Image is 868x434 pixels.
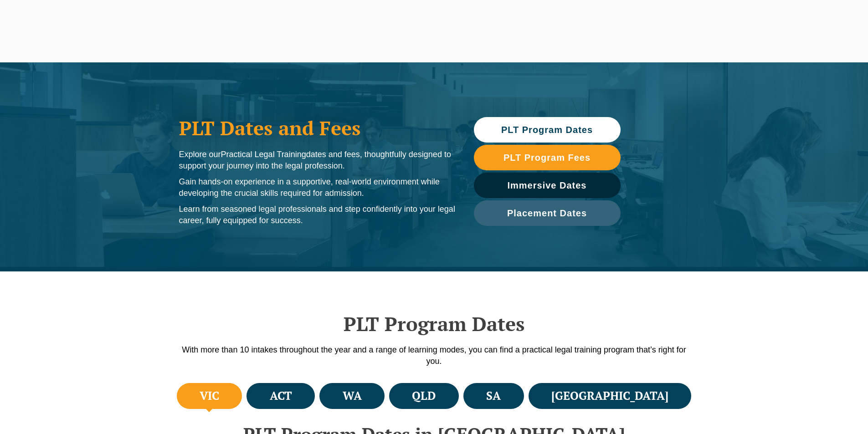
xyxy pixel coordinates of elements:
a: Immersive Dates [474,173,621,198]
a: Placement Dates [474,200,621,226]
h4: SA [486,388,501,403]
h4: ACT [270,388,292,403]
h1: PLT Dates and Fees [179,117,456,139]
span: PLT Program Dates [501,125,593,134]
a: PLT Program Dates [474,117,621,143]
span: Placement Dates [507,209,587,218]
p: Gain hands-on experience in a supportive, real-world environment while developing the crucial ski... [179,176,456,199]
h4: VIC [200,388,219,403]
span: PLT Program Fees [503,153,591,162]
span: Immersive Dates [508,181,587,190]
p: Learn from seasoned legal professionals and step confidently into your legal career, fully equipp... [179,204,456,226]
span: Practical Legal Training [221,150,306,159]
h4: WA [343,388,362,403]
p: Explore our dates and fees, thoughtfully designed to support your journey into the legal profession. [179,149,456,172]
p: With more than 10 intakes throughout the year and a range of learning modes, you can find a pract... [175,344,694,367]
h4: QLD [412,388,436,403]
h2: PLT Program Dates [175,312,694,335]
h4: [GEOGRAPHIC_DATA] [551,388,668,403]
a: PLT Program Fees [474,145,621,170]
